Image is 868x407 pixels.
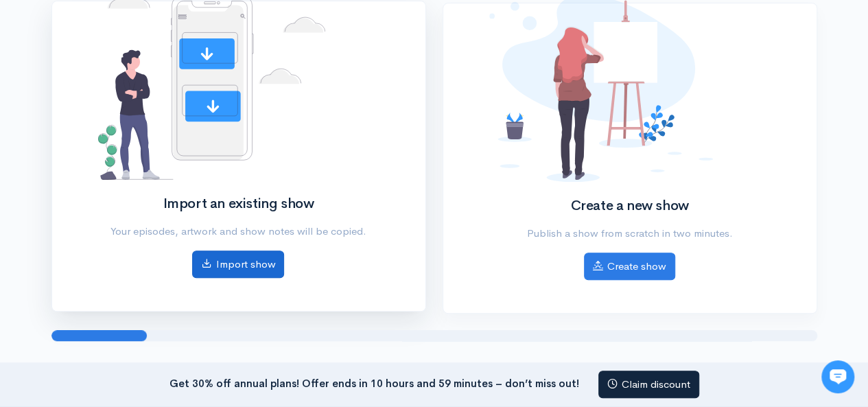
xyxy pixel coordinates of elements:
[821,360,854,393] iframe: gist-messenger-bubble-iframe
[192,251,284,279] a: Import show
[489,226,770,242] p: Publish a show from scratch in two minutes.
[21,182,253,209] button: New conversation
[21,91,254,157] h2: Just let us know if you need anything and we'll be happy to help! 🙂
[584,253,675,281] a: Create show
[98,224,379,240] p: Your episodes, artwork and show notes will be copied.
[89,190,165,201] span: New conversation
[98,196,379,211] h2: Import an existing show
[40,258,245,286] input: Search articles
[489,198,770,213] h2: Create a new show
[169,376,579,389] strong: Get 30% off annual plans! Offer ends in 10 hours and 59 minutes – don’t miss out!
[19,235,256,252] p: Find an answer quickly
[21,67,254,89] h1: Hi 👋
[598,371,699,399] a: Claim discount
